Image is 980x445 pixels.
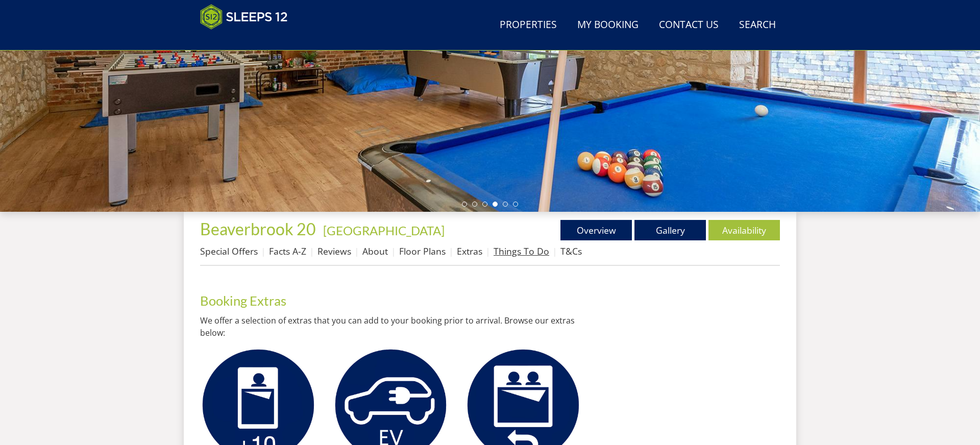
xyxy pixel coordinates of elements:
span: Beaverbrook 20 [200,219,316,239]
a: My Booking [573,14,643,37]
a: [GEOGRAPHIC_DATA] [323,223,445,238]
a: Extras [457,245,482,257]
a: Special Offers [200,245,258,257]
a: Overview [560,220,632,240]
a: Booking Extras [200,293,286,308]
a: Beaverbrook 20 [200,219,319,239]
a: T&Cs [560,245,582,257]
a: Contact Us [655,14,723,37]
a: Search [735,14,780,37]
iframe: Customer reviews powered by Trustpilot [195,36,302,44]
a: Properties [496,14,561,37]
p: We offer a selection of extras that you can add to your booking prior to arrival. Browse our extr... [200,314,581,339]
a: Gallery [634,220,706,240]
a: Facts A-Z [269,245,306,257]
span: - [319,223,445,238]
a: About [362,245,388,257]
a: Floor Plans [399,245,446,257]
a: Availability [708,220,780,240]
a: Things To Do [494,245,549,257]
img: Sleeps 12 [200,4,288,30]
a: Reviews [317,245,351,257]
